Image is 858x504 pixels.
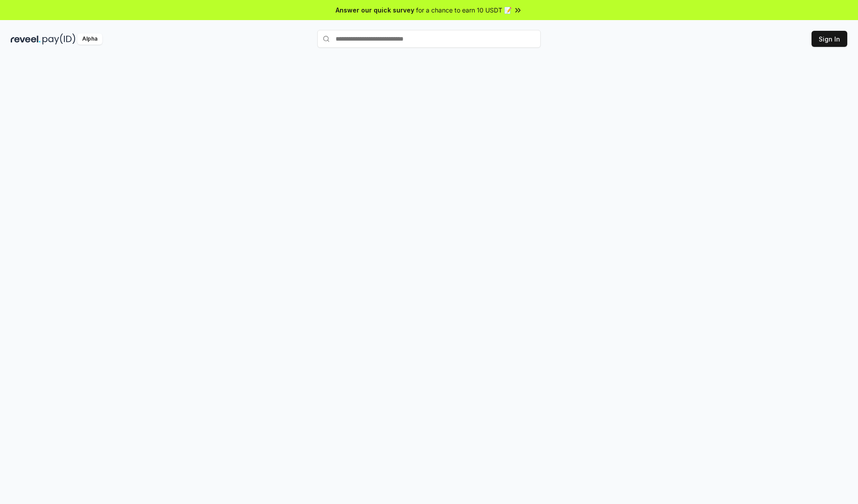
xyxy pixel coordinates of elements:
span: for a chance to earn 10 USDT 📝 [416,5,512,15]
div: Alpha [77,33,102,45]
img: pay_id [42,33,76,45]
img: reveel_dark [11,33,41,45]
button: Sign In [812,31,847,47]
span: Answer our quick survey [336,5,414,15]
